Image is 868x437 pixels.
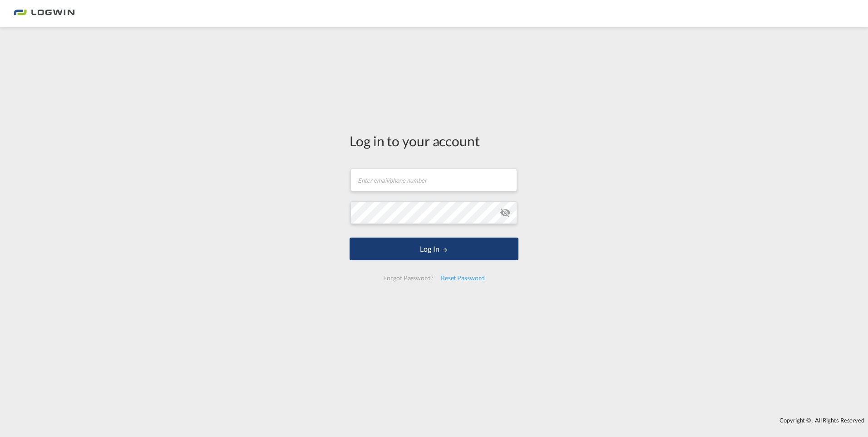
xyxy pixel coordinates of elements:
div: Log in to your account [350,131,518,150]
md-icon: icon-eye-off [500,207,511,218]
div: Forgot Password? [380,270,437,286]
button: LOGIN [350,238,518,260]
img: bc73a0e0d8c111efacd525e4c8ad7d32.png [14,4,75,24]
div: Reset Password [437,270,488,286]
input: Enter email/phone number [350,169,517,191]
